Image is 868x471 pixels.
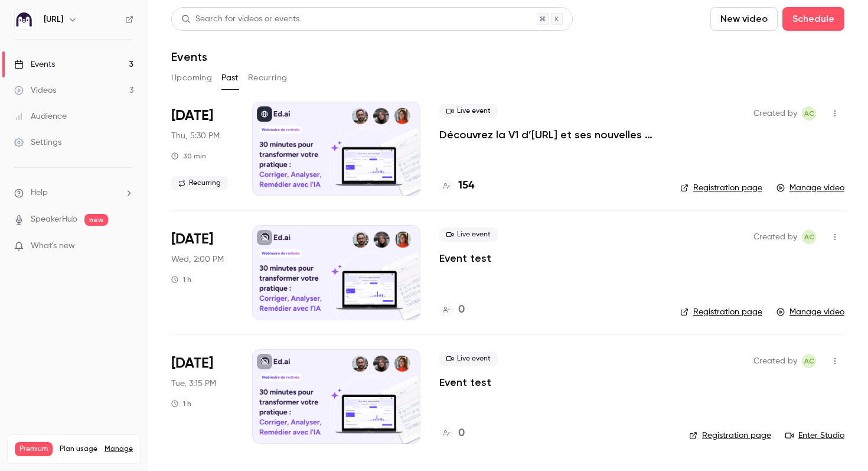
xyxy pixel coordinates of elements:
h4: 154 [458,178,474,194]
a: Découvrez la V1 d’[URL] et ses nouvelles fonctionnalités ! [439,128,661,142]
img: Ed.ai [15,10,34,29]
span: [DATE] [171,354,213,373]
button: Upcoming [171,69,212,87]
div: Sep 9 Tue, 3:15 PM (Europe/Paris) [171,349,233,444]
button: New video [710,7,778,31]
button: Schedule [782,7,844,31]
a: 0 [439,425,465,441]
span: Created by [753,106,797,121]
div: 1 h [171,275,191,284]
span: Live event [439,104,498,118]
span: AC [804,230,814,244]
span: Created by [753,354,797,368]
button: Past [221,69,239,87]
div: Settings [14,137,61,148]
span: Help [31,187,48,199]
span: Alison Chopard [802,230,816,244]
span: [DATE] [171,230,213,249]
span: [DATE] [171,106,213,125]
div: Search for videos or events [181,13,299,25]
span: Plan usage [60,444,97,454]
h4: 0 [458,302,465,318]
a: Manage [105,444,133,454]
div: Sep 11 Thu, 5:30 PM (Europe/Paris) [171,102,233,196]
span: Alison Chopard [802,106,816,121]
span: Alison Chopard [802,354,816,368]
div: Events [14,59,55,70]
span: AC [804,106,814,121]
a: 154 [439,178,474,194]
span: Wed, 2:00 PM [171,254,224,265]
h4: 0 [458,425,465,441]
span: What's new [31,240,75,252]
a: Registration page [689,430,771,441]
iframe: Noticeable Trigger [119,241,133,252]
span: Live event [439,228,498,242]
li: help-dropdown-opener [14,187,133,199]
h6: [URL] [44,14,63,25]
a: Manage video [776,182,844,194]
a: SpeakerHub [31,213,77,226]
a: Manage video [776,306,844,318]
div: Sep 10 Wed, 2:00 PM (Europe/Paris) [171,225,233,320]
a: Registration page [680,182,762,194]
span: AC [804,354,814,368]
span: Recurring [171,176,228,190]
span: new [84,214,108,226]
div: 1 h [171,399,191,408]
a: Registration page [680,306,762,318]
a: Enter Studio [785,430,844,441]
span: Thu, 5:30 PM [171,130,220,142]
button: Recurring [248,69,288,87]
span: Created by [753,230,797,244]
a: Event test [439,251,491,265]
a: Event test [439,375,491,389]
span: Live event [439,352,498,366]
div: Videos [14,85,56,96]
span: Premium [15,442,53,456]
h1: Events [171,50,207,64]
span: Tue, 3:15 PM [171,378,216,389]
a: 0 [439,302,465,318]
div: Audience [14,111,67,122]
div: 30 min [171,151,206,161]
